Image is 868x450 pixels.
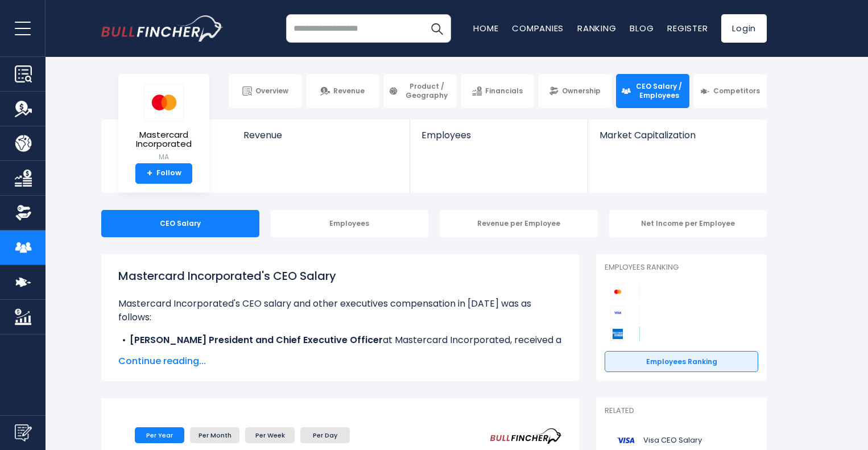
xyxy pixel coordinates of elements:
[616,74,689,108] a: CEO Salary / Employees
[101,210,259,237] div: CEO Salary
[101,15,224,42] img: bullfincher logo
[135,163,192,184] a: +Follow
[410,119,587,160] a: Employees
[643,436,702,445] span: Visa CEO Salary
[610,327,625,341] img: American Express Company competitors logo
[630,22,654,34] a: Blog
[190,427,239,443] li: Per Month
[605,351,758,373] a: Employees Ranking
[485,86,523,96] span: Financials
[127,83,201,163] a: Mastercard Incorporated MA
[15,204,32,221] img: Ownership
[421,130,576,141] span: Employees
[423,14,451,43] button: Search
[127,152,200,162] small: MA
[130,333,383,346] b: [PERSON_NAME] President and Chief Executive Officer
[118,354,562,368] span: Continue reading...
[243,130,399,141] span: Revenue
[300,427,350,443] li: Per Day
[127,130,200,149] span: Mastercard Incorporated
[333,86,365,96] span: Revenue
[461,74,534,108] a: Financials
[440,210,598,237] div: Revenue per Employee
[667,22,708,34] a: Register
[245,427,295,443] li: Per Week
[713,86,760,96] span: Competitors
[473,22,498,34] a: Home
[118,333,562,361] li: at Mastercard Incorporated, received a total compensation of $30.10 M in [DATE].
[255,86,288,96] span: Overview
[512,22,564,34] a: Companies
[229,74,302,108] a: Overview
[693,74,767,108] a: Competitors
[609,210,767,237] div: Net Income per Employee
[721,14,767,43] a: Login
[135,427,184,443] li: Per Year
[271,210,429,237] div: Employees
[306,74,379,108] a: Revenue
[147,168,152,179] strong: +
[634,82,684,100] span: CEO Salary / Employees
[538,74,611,108] a: Ownership
[577,22,616,34] a: Ranking
[562,86,601,96] span: Ownership
[600,130,754,141] span: Market Capitalization
[588,119,766,160] a: Market Capitalization
[383,74,457,108] a: Product / Geography
[605,263,758,273] p: Employees Ranking
[101,15,224,42] a: Go to homepage
[605,406,758,416] p: Related
[118,267,562,284] h1: Mastercard Incorporated's CEO Salary
[402,82,452,100] span: Product / Geography
[232,119,410,160] a: Revenue
[610,284,625,299] img: Mastercard Incorporated competitors logo
[118,297,562,324] p: Mastercard Incorporated's CEO salary and other executives compensation in [DATE] was as follows:
[610,305,625,320] img: Visa competitors logo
